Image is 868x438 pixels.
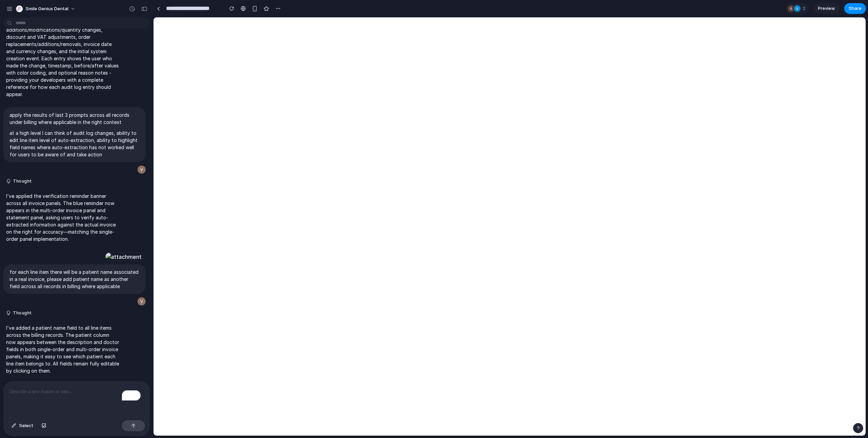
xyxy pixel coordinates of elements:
[786,3,809,14] div: 2
[6,192,120,243] p: I've applied the verification reminder banner across all invoice panels. The blue reminder now ap...
[844,3,866,14] button: Share
[4,381,149,418] div: To enrich screen reader interactions, please activate Accessibility in Grammarly extension settings
[818,5,835,12] span: Preview
[6,324,120,374] p: I've added a patient name field to all line items across the billing records. The patient column ...
[19,422,33,429] span: Select
[10,268,140,290] p: for each line item there will be a patient name associated in a real invoice, please add patient ...
[10,129,140,158] p: at a high level I can think of audit log changes, ability to edit line item level of auto-extract...
[849,5,862,12] span: Share
[803,5,807,12] span: 2
[26,5,68,12] span: Smile Genius Dental
[10,111,140,126] p: apply the results of last 3 prompts across all records under billing where applicable in the righ...
[813,3,840,14] a: Preview
[13,3,79,14] button: Smile Genius Dental
[8,420,37,431] button: Select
